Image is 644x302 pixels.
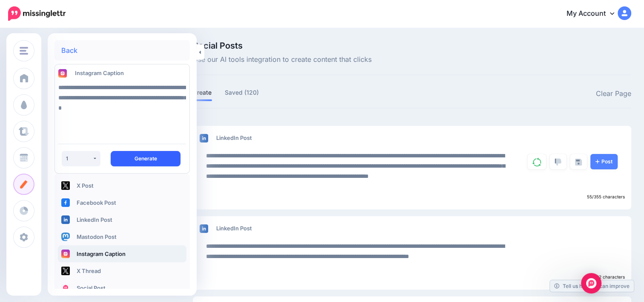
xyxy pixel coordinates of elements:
img: instagram-square.png [61,250,70,258]
img: save.png [575,159,582,166]
span: Use our AI tools integration to create content that clicks [193,54,372,65]
img: mastodon-square.png [61,232,70,241]
span: Instagram Caption [75,70,124,76]
span: LinkedIn Post [216,134,252,141]
a: Saved (120) [225,87,259,98]
span: LinkedIn Post [216,225,252,232]
div: 37/232 characters [193,272,631,283]
img: thumbs-down-grey.png [555,158,561,166]
a: My Account [558,3,631,24]
img: instagram-square.png [58,69,67,78]
img: twitter-square.png [61,267,70,275]
img: menu.png [20,47,28,55]
a: Social Post [58,279,186,296]
div: 1 [66,155,92,162]
button: 1 [62,151,100,166]
div: 55/355 characters [193,192,631,203]
img: Missinglettr [8,6,66,21]
img: linkedin-square.png [200,134,208,142]
a: Facebook Post [58,194,186,211]
a: Instagram Caption [58,245,186,262]
a: X Post [58,177,186,194]
img: twitter-square.png [61,181,70,190]
img: linkedin-square.png [61,215,70,224]
a: Create [193,87,212,98]
img: logo-square.png [61,284,70,292]
img: sync-green.png [532,158,541,166]
a: X Thread [58,262,186,279]
img: linkedin-square.png [200,224,208,233]
a: LinkedIn Post [58,211,186,228]
a: Tell us how we can improve [550,280,634,292]
a: Back [61,47,77,54]
button: Generate [111,151,180,166]
div: Open Intercom Messenger [581,273,601,293]
a: Clear Page [596,88,631,99]
img: facebook-square.png [61,198,70,207]
a: Post [590,154,618,169]
a: Mastodon Post [58,228,186,245]
span: Social Posts [193,41,372,50]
